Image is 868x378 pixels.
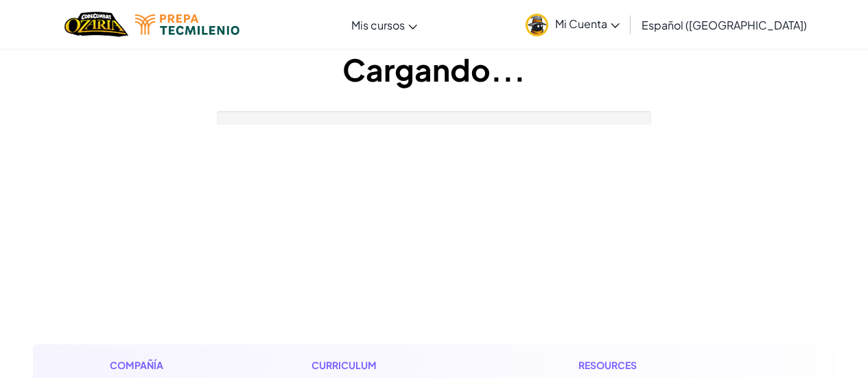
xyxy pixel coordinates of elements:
span: Mis cursos [351,18,405,32]
span: Mi Cuenta [555,16,620,31]
img: Home [64,10,128,38]
img: avatar [526,14,548,36]
a: Mi Cuenta [519,3,626,46]
a: Mis cursos [344,6,424,43]
h1: Curriculum [312,358,492,373]
span: Español ([GEOGRAPHIC_DATA]) [642,18,807,32]
h1: Resources [578,358,759,373]
h1: Compañía [110,358,224,373]
a: Ozaria by CodeCombat logo [64,10,128,38]
a: Español ([GEOGRAPHIC_DATA]) [635,6,814,43]
img: Tecmilenio logo [135,14,239,35]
